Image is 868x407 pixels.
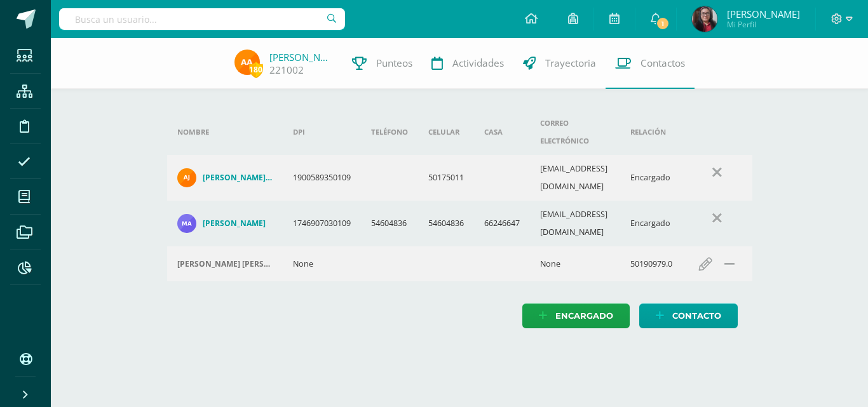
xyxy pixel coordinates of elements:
[269,51,333,63] a: [PERSON_NAME]
[283,109,361,155] th: DPI
[727,8,800,20] span: [PERSON_NAME]
[620,109,682,155] th: Relación
[530,246,620,281] td: None
[177,168,196,187] img: 577c5892210aa1a7877a54092ae471d4.png
[606,38,695,89] a: Contactos
[555,304,613,328] span: Encargado
[177,259,273,269] div: Ajcip Vicente Martin Fernando
[342,38,422,89] a: Punteos
[545,57,596,70] span: Trayectoria
[656,17,670,30] span: 1
[620,246,682,281] td: 50190979.0
[376,57,412,70] span: Punteos
[692,6,717,32] img: 4f1d20c8bafb3cbeaa424ebc61ec86ed.png
[418,201,474,246] td: 54604836
[452,57,504,70] span: Actividades
[530,155,620,201] td: [EMAIL_ADDRESS][DOMAIN_NAME]
[177,259,273,269] h4: [PERSON_NAME] [PERSON_NAME]
[59,8,345,30] input: Busca un usuario...
[620,155,682,201] td: Encargado
[234,50,260,75] img: f3bea802f1a521c51f246a79ab64131f.png
[283,246,361,281] td: None
[177,168,273,187] a: [PERSON_NAME] [PERSON_NAME]
[177,214,196,233] img: 28e92f067ebb15c0a04bd76d4f7128a8.png
[203,173,273,183] h4: [PERSON_NAME] [PERSON_NAME]
[361,109,418,155] th: Teléfono
[203,218,266,229] h4: [PERSON_NAME]
[530,109,620,155] th: Correo electrónico
[167,109,283,155] th: Nombre
[513,38,606,89] a: Trayectoria
[620,201,682,246] td: Encargado
[639,304,738,328] a: Contacto
[418,109,474,155] th: Celular
[641,57,685,70] span: Contactos
[422,38,513,89] a: Actividades
[530,201,620,246] td: [EMAIL_ADDRESS][DOMAIN_NAME]
[522,304,630,328] a: Encargado
[474,201,530,246] td: 66246647
[474,109,530,155] th: Casa
[672,304,721,328] span: Contacto
[283,155,361,201] td: 1900589350109
[249,62,263,77] span: 180
[727,19,800,30] span: Mi Perfil
[418,155,474,201] td: 50175011
[361,201,418,246] td: 54604836
[283,201,361,246] td: 1746907030109
[177,214,273,233] a: [PERSON_NAME]
[269,63,304,77] a: 221002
